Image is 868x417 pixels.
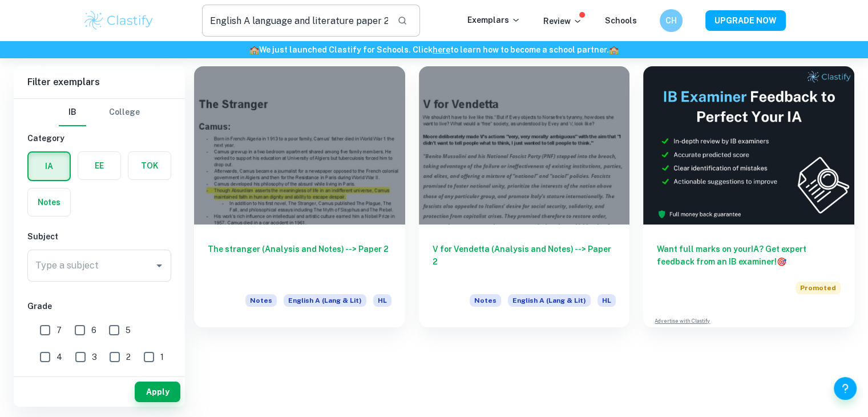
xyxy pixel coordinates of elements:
[508,294,591,307] span: English A (Lang & Lit)
[597,294,616,307] span: HL
[605,16,637,25] a: Schools
[151,258,167,274] button: Open
[59,99,86,126] button: IB
[128,152,171,179] button: TOK
[59,99,140,126] div: Filter type choice
[643,66,854,224] img: Thumbnail
[83,9,155,32] img: Clastify logo
[834,377,857,400] button: Help and Feedback
[28,189,70,216] button: Notes
[249,45,259,54] span: 🏫
[245,294,277,307] span: Notes
[664,14,677,27] h6: CH
[27,230,171,243] h6: Subject
[796,282,841,294] span: Promoted
[470,294,501,307] span: Notes
[29,153,70,180] button: IA
[433,45,450,54] a: here
[56,351,62,363] span: 4
[609,45,619,54] span: 🏫
[2,43,866,56] h6: We just launched Clastify for Schools. Click to learn how to become a school partner.
[78,152,120,179] button: EE
[433,243,616,280] h6: V for Vendetta (Analysis and Notes) --> Paper 2
[160,351,164,363] span: 1
[419,66,630,327] a: V for Vendetta (Analysis and Notes) --> Paper 2NotesEnglish A (Lang & Lit)HL
[126,324,131,336] span: 5
[657,243,841,268] h6: Want full marks on your IA ? Get expert feedback from an IB examiner!
[27,300,171,312] h6: Grade
[126,351,131,363] span: 2
[135,382,180,402] button: Apply
[27,132,171,145] h6: Category
[208,243,391,280] h6: The stranger (Analysis and Notes) --> Paper 2
[284,294,366,307] span: English A (Lang & Lit)
[194,66,405,327] a: The stranger (Analysis and Notes) --> Paper 2NotesEnglish A (Lang & Lit)HL
[467,14,520,26] p: Exemplars
[109,99,140,126] button: College
[14,66,185,98] h6: Filter exemplars
[56,324,62,336] span: 7
[92,351,97,363] span: 3
[655,317,710,325] a: Advertise with Clastify
[91,324,96,336] span: 6
[643,66,854,327] a: Want full marks on yourIA? Get expert feedback from an IB examiner!PromotedAdvertise with Clastify
[660,9,683,32] button: CH
[543,15,582,27] p: Review
[705,10,786,31] button: UPGRADE NOW
[373,294,391,307] span: HL
[202,5,389,37] input: Search for any exemplars...
[777,257,786,266] span: 🎯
